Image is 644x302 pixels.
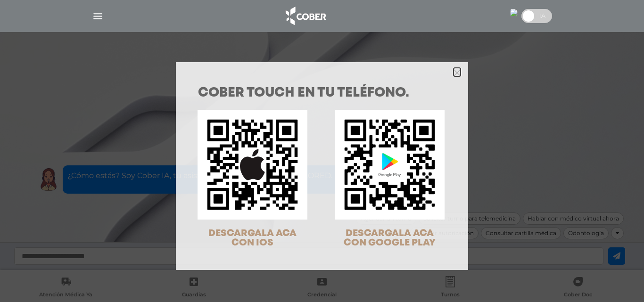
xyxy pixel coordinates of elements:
[335,110,445,220] img: qr-code
[198,87,446,100] h1: COBER TOUCH en tu teléfono.
[344,229,436,247] span: DESCARGALA ACA CON GOOGLE PLAY
[198,110,307,220] img: qr-code
[454,68,461,76] button: Close
[208,229,297,247] span: DESCARGALA ACA CON IOS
